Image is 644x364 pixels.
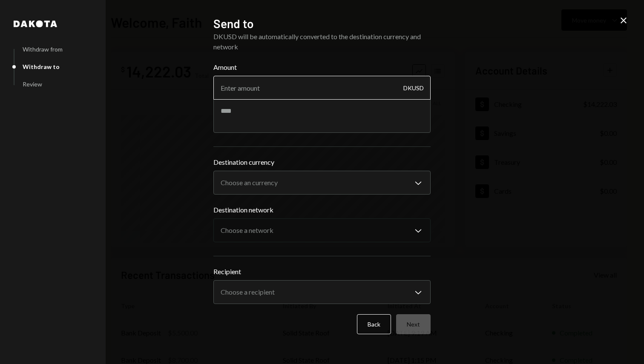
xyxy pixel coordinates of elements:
div: Withdraw from [23,46,63,53]
label: Recipient [213,267,431,277]
div: Review [23,80,42,88]
div: Withdraw to [23,63,60,70]
label: Destination currency [213,157,431,167]
div: DKUSD [403,76,424,100]
label: Destination network [213,205,431,215]
input: Enter amount [213,76,431,100]
button: Recipient [213,280,431,304]
h2: Send to [213,15,431,32]
button: Destination currency [213,171,431,195]
label: Amount [213,62,431,72]
button: Back [357,314,391,334]
div: DKUSD will be automatically converted to the destination currency and network [213,32,431,52]
button: Destination network [213,218,431,242]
